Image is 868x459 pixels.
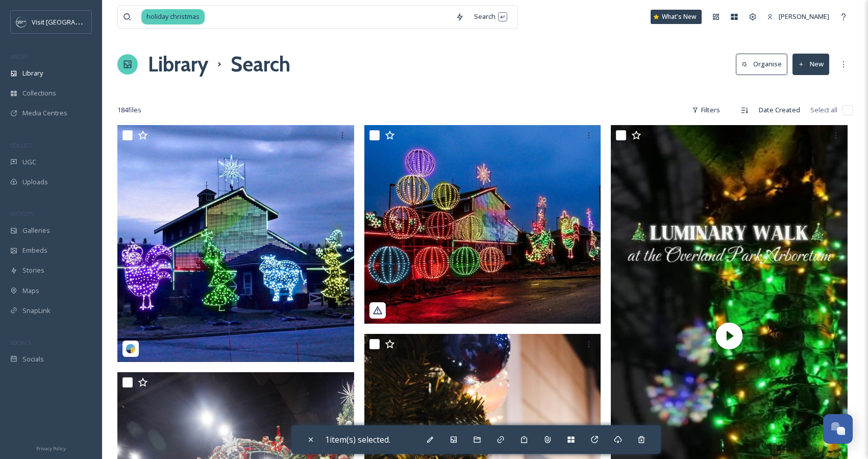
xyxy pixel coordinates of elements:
a: Privacy Policy [36,442,66,454]
span: Select all [810,105,837,115]
img: c3es6xdrejuflcaqpovn.png [16,17,27,27]
button: Organise [736,54,787,75]
button: Open Chat [823,414,853,444]
span: Stories [22,265,44,275]
span: Privacy Policy [36,445,66,452]
a: Library [148,49,208,80]
div: Filters [687,100,725,120]
span: MEDIA [10,53,28,60]
span: UGC [22,157,36,167]
img: opparksandrec_06162025_18068029960671157.jpg [117,125,354,362]
span: holiday christmas [141,9,205,24]
span: Visit [GEOGRAPHIC_DATA] [32,17,111,27]
span: [PERSON_NAME] [779,12,829,21]
span: SnapLink [22,306,51,316]
span: 184 file s [117,105,141,115]
a: What's New [651,10,702,24]
div: Date Created [754,100,805,120]
a: [PERSON_NAME] [762,7,834,27]
span: Media Centres [22,108,67,118]
img: opparksandrec_08042025_18349130602120973.jpg [364,125,601,324]
span: SOCIALS [10,339,31,346]
span: Library [22,68,43,78]
span: Socials [22,354,44,364]
a: Organise [736,54,792,75]
h1: Search [231,49,290,80]
span: Embeds [22,246,47,255]
span: Maps [22,286,39,296]
img: snapsea-logo.png [126,344,136,354]
span: WIDGETS [10,210,34,218]
button: New [792,54,829,75]
span: Uploads [22,177,48,187]
span: Galleries [22,226,50,235]
div: Search [469,7,512,27]
span: COLLECT [10,141,32,149]
span: 1 item(s) selected. [325,434,390,445]
span: Collections [22,88,56,98]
